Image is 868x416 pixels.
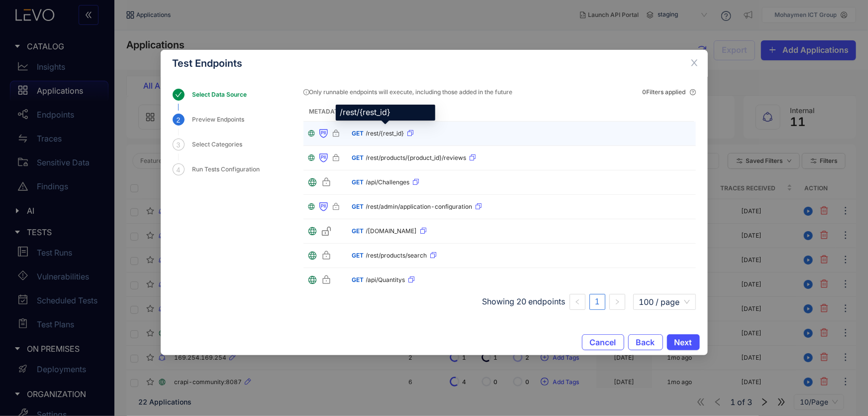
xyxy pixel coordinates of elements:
div: /rest/{rest_id} [336,105,435,121]
div: 4Run Tests Configuration [173,163,303,187]
span: /rest/admin/application-configuration [366,203,473,210]
span: /rest/{rest_id} [366,130,404,137]
span: right [614,299,620,305]
span: question-circle [690,89,696,95]
span: Cancel [590,338,616,347]
div: Select Categories [193,139,249,150]
span: Next [675,338,692,347]
span: /api/Quantitys [366,277,405,283]
button: Next [667,334,700,350]
li: Showing 20 endpoints [482,294,566,310]
div: Run Tests Configuration [193,163,266,175]
div: 0 Filters applied [643,89,696,96]
button: Close [681,50,708,77]
span: check [175,91,182,98]
span: GET [352,178,364,186]
div: 2Preview Endpoints [173,114,303,138]
span: left [575,299,580,305]
div: Only runnable endpoints will execute, including those added in the future [303,89,513,96]
button: Cancel [582,334,624,350]
th: metadata [303,102,348,122]
div: 3Select Categories [173,139,303,162]
span: /api/Challenges [366,179,410,186]
th: Path [348,102,694,122]
span: /[DOMAIN_NAME] [366,228,417,235]
span: GET [352,154,364,161]
span: 3 [177,141,181,149]
div: Test Endpoints [173,58,696,69]
div: Select Data Source [193,89,253,101]
div: Select Data Source [173,89,303,113]
span: GET [352,252,364,259]
button: left [570,294,585,310]
li: Next Page [609,294,625,310]
span: 100 / page [639,294,690,309]
li: 1 [589,294,605,310]
span: 4 [177,166,181,174]
button: Back [628,334,663,350]
span: GET [352,276,364,283]
span: GET [352,203,364,210]
span: Back [636,338,655,347]
span: close [690,58,699,67]
span: 2 [177,116,181,124]
div: Page Size [633,294,696,310]
span: info-circle [303,89,309,95]
span: /rest/products/search [366,252,427,259]
li: Previous Page [570,294,585,310]
div: Preview Endpoints [193,114,251,126]
a: 1 [590,294,605,309]
span: GET [352,227,364,235]
span: /rest/products/{product_id}/reviews [366,154,467,161]
span: GET [352,130,364,137]
button: right [609,294,625,310]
